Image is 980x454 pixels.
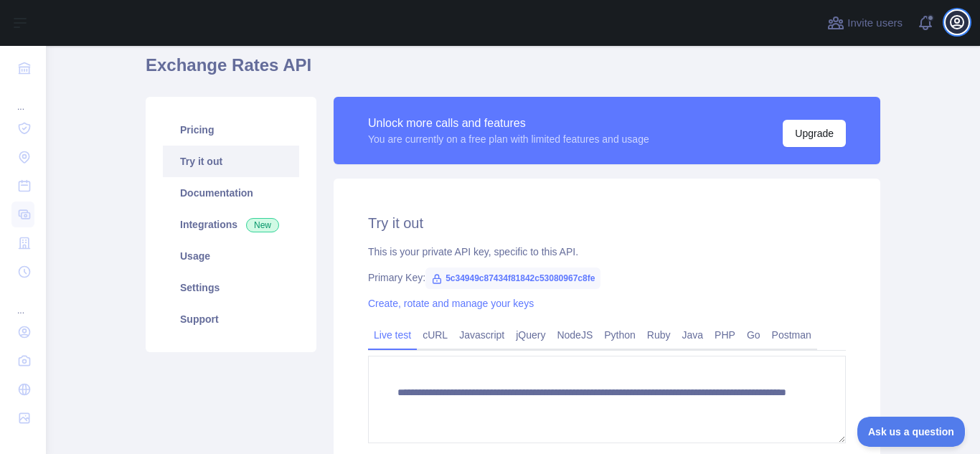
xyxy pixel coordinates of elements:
[417,323,453,346] a: cURL
[677,323,710,346] a: Java
[163,114,299,146] a: Pricing
[368,323,417,346] a: Live test
[847,15,903,32] span: Invite users
[551,323,598,346] a: NodeJS
[783,120,846,147] button: Upgrade
[11,288,34,316] div: ...
[368,213,846,233] h2: Try it out
[425,268,600,289] span: 5c34949c87434f81842c53080967c8fe
[368,270,846,285] div: Primary Key:
[857,417,966,447] iframe: Toggle Customer Support
[598,323,641,346] a: Python
[368,115,649,132] div: Unlock more calls and features
[766,323,817,346] a: Postman
[163,303,299,335] a: Support
[453,323,510,346] a: Javascript
[246,218,279,232] span: New
[641,323,677,346] a: Ruby
[368,245,846,259] div: This is your private API key, specific to this API.
[146,54,880,88] h1: Exchange Rates API
[163,177,299,209] a: Documentation
[741,323,766,346] a: Go
[11,84,34,113] div: ...
[510,323,551,346] a: jQuery
[368,298,534,309] a: Create, rotate and manage your keys
[163,209,299,240] a: Integrations New
[368,132,649,146] div: You are currently on a free plan with limited features and usage
[163,272,299,303] a: Settings
[163,146,299,177] a: Try it out
[163,240,299,272] a: Usage
[824,11,905,34] button: Invite users
[709,323,741,346] a: PHP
